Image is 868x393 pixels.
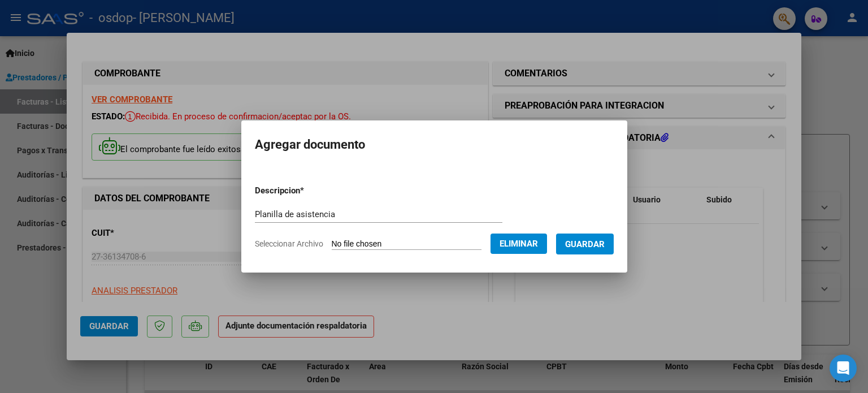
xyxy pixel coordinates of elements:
[255,134,614,156] h2: Agregar documento
[255,239,323,248] span: Seleccionar Archivo
[556,234,614,254] button: Guardar
[491,234,547,254] button: Eliminar
[255,184,363,197] p: Descripcion
[830,355,857,382] div: Open Intercom Messenger
[500,239,538,249] span: Eliminar
[565,239,605,249] span: Guardar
